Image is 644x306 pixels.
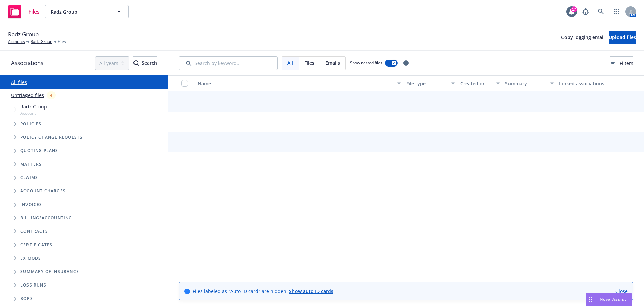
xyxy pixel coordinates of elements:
[20,162,42,166] span: Matters
[20,270,79,274] span: Summary of insurance
[20,229,48,233] span: Contracts
[20,103,47,110] span: Radz Group
[404,75,458,91] button: File type
[20,256,41,260] span: Ex Mods
[20,216,72,220] span: Billing/Accounting
[45,5,129,18] button: Radz Group
[195,75,404,91] button: Name
[47,91,56,99] div: 4
[179,56,278,70] input: Search by keyword...
[20,283,46,287] span: Loss Runs
[559,80,608,87] div: Linked associations
[20,135,83,139] span: Policy change requests
[20,243,52,247] span: Certificates
[586,293,632,306] button: Nova Assist
[609,34,636,40] span: Upload files
[31,39,52,45] a: Radz Group
[0,211,168,305] div: Folder Tree Example
[20,149,58,153] span: Quoting plans
[20,189,66,193] span: Account charges
[620,60,633,67] span: Filters
[350,60,382,66] span: Show nested files
[609,31,636,44] button: Upload files
[11,92,44,99] a: Untriaged files
[20,203,42,207] span: Invoices
[0,102,168,211] div: Tree Example
[20,176,38,180] span: Claims
[58,39,66,45] span: Files
[11,59,43,68] span: Associations
[198,80,393,87] div: Name
[133,57,157,70] div: Search
[610,56,633,70] button: Filters
[28,9,40,14] span: Files
[594,5,608,18] a: Search
[289,288,333,294] a: Show auto ID cards
[304,59,314,67] span: Files
[133,60,139,66] svg: Search
[8,30,39,39] span: Radz Group
[561,31,605,44] button: Copy logging email
[502,75,556,91] button: Summary
[571,6,577,12] div: 17
[600,296,626,302] span: Nova Assist
[460,80,492,87] div: Created on
[133,56,157,70] button: SearchSearch
[610,5,623,18] a: Switch app
[11,79,27,85] a: All files
[556,75,610,91] button: Linked associations
[20,297,33,301] span: BORs
[579,5,592,18] a: Report a Bug
[586,293,594,306] div: Drag to move
[325,59,340,67] span: Emails
[458,75,502,91] button: Created on
[505,80,546,87] div: Summary
[615,288,628,295] a: Close
[561,34,605,40] span: Copy logging email
[8,39,25,45] a: Accounts
[610,60,633,67] span: Filters
[406,80,447,87] div: File type
[287,59,293,67] span: All
[181,80,188,87] input: Select all
[20,110,47,116] span: Account
[20,122,42,126] span: Policies
[5,2,42,21] a: Files
[51,8,109,15] span: Radz Group
[193,288,333,295] span: Files labeled as "Auto ID card" are hidden.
